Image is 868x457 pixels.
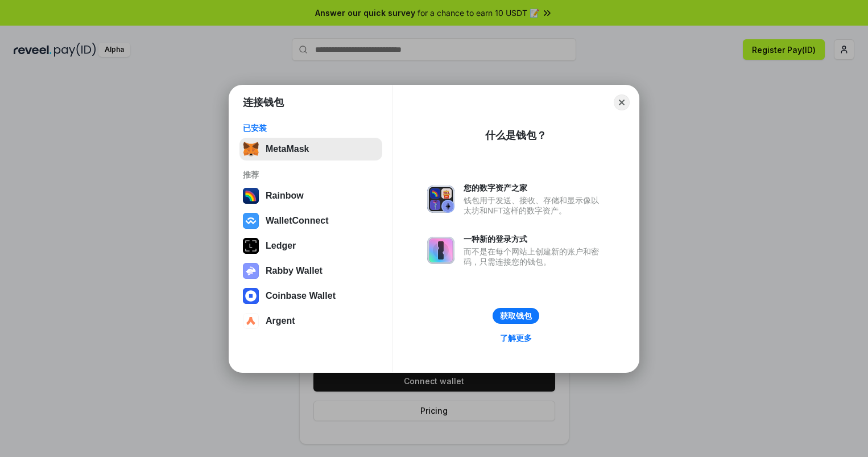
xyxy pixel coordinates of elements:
img: svg+xml,%3Csvg%20xmlns%3D%22http%3A%2F%2Fwww.w3.org%2F2000%2Fsvg%22%20width%3D%2228%22%20height%3... [243,238,259,254]
img: svg+xml,%3Csvg%20width%3D%2228%22%20height%3D%2228%22%20viewBox%3D%220%200%2028%2028%22%20fill%3D... [243,313,259,329]
div: Coinbase Wallet [266,291,336,301]
img: svg+xml,%3Csvg%20fill%3D%22none%22%20height%3D%2233%22%20viewBox%3D%220%200%2035%2033%22%20width%... [243,141,259,157]
button: Rainbow [239,184,382,207]
div: Ledger [266,241,296,251]
button: Rabby Wallet [239,260,382,282]
img: svg+xml,%3Csvg%20width%3D%2228%22%20height%3D%2228%22%20viewBox%3D%220%200%2028%2028%22%20fill%3D... [243,213,259,229]
img: svg+xml,%3Csvg%20width%3D%22120%22%20height%3D%22120%22%20viewBox%3D%220%200%20120%20120%22%20fil... [243,188,259,204]
div: 什么是钱包？ [485,129,547,142]
div: 而不是在每个网站上创建新的账户和密码，只需连接您的钱包。 [464,246,605,267]
img: svg+xml,%3Csvg%20xmlns%3D%22http%3A%2F%2Fwww.w3.org%2F2000%2Fsvg%22%20fill%3D%22none%22%20viewBox... [427,237,454,264]
div: 您的数字资产之家 [464,183,605,193]
div: 一种新的登录方式 [464,234,605,244]
div: 钱包用于发送、接收、存储和显示像以太坊和NFT这样的数字资产。 [464,195,605,216]
button: WalletConnect [239,209,382,232]
div: 了解更多 [500,333,532,343]
div: MetaMask [266,144,309,154]
button: MetaMask [239,138,382,160]
a: 了解更多 [493,331,539,345]
div: Rabby Wallet [266,266,323,276]
img: svg+xml,%3Csvg%20width%3D%2228%22%20height%3D%2228%22%20viewBox%3D%220%200%2028%2028%22%20fill%3D... [243,288,259,304]
div: 推荐 [243,170,379,180]
div: 已安装 [243,123,379,133]
button: Coinbase Wallet [239,285,382,307]
button: Argent [239,310,382,332]
div: WalletConnect [266,216,329,226]
img: svg+xml,%3Csvg%20xmlns%3D%22http%3A%2F%2Fwww.w3.org%2F2000%2Fsvg%22%20fill%3D%22none%22%20viewBox... [427,186,454,213]
div: Argent [266,316,295,326]
div: 获取钱包 [500,311,532,321]
button: Close [614,94,630,110]
h1: 连接钱包 [243,96,284,109]
img: svg+xml,%3Csvg%20xmlns%3D%22http%3A%2F%2Fwww.w3.org%2F2000%2Fsvg%22%20fill%3D%22none%22%20viewBox... [243,263,259,279]
button: 获取钱包 [493,308,539,324]
div: Rainbow [266,191,304,201]
button: Ledger [239,234,382,257]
